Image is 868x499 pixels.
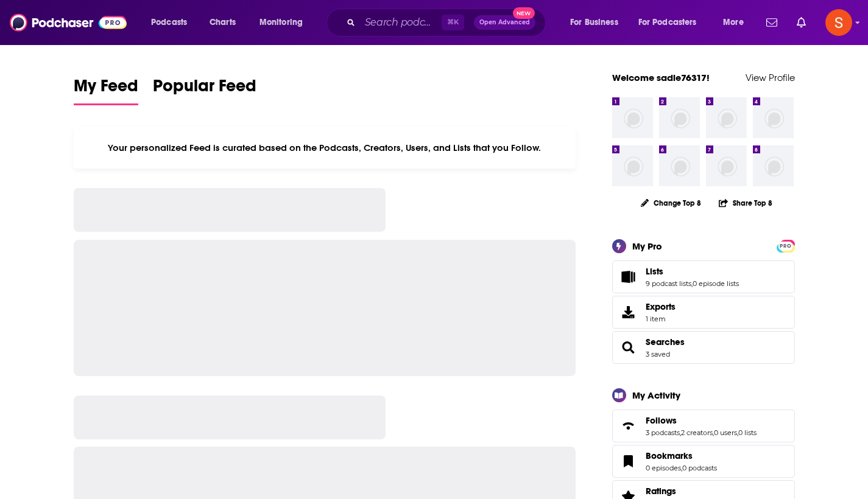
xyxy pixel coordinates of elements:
[682,464,717,472] a: 0 podcasts
[612,145,653,186] img: missing-image.png
[778,240,793,249] a: PRO
[616,268,641,285] a: Lists
[616,453,641,470] a: Bookmarks
[646,428,680,437] a: 3 podcasts
[691,279,693,288] span: ,
[143,13,203,32] button: open menu
[632,240,662,252] div: My Pro
[738,428,757,437] a: 0 lists
[646,315,676,323] span: 1 item
[681,464,682,472] span: ,
[259,14,303,31] span: Monitoring
[153,75,256,103] span: Popular Feed
[612,72,710,83] a: Welcome sadie76317!
[825,9,852,36] button: Show profile menu
[646,301,676,312] span: Exports
[646,486,717,497] a: Ratings
[646,350,670,358] a: 3 saved
[659,97,700,138] img: missing-image.png
[360,13,442,32] input: Search podcasts, credits, & more...
[718,191,773,215] button: Share Top 8
[210,14,236,31] span: Charts
[612,260,795,293] span: Lists
[442,15,464,30] span: ⌘ K
[612,445,795,478] span: Bookmarks
[646,464,681,472] a: 0 episodes
[792,12,811,33] a: Show notifications dropdown
[778,242,793,251] span: PRO
[638,14,697,31] span: For Podcasters
[646,486,676,497] span: Ratings
[151,14,187,31] span: Podcasts
[616,304,641,321] span: Exports
[723,14,744,31] span: More
[10,11,127,34] img: Podchaser - Follow, Share and Rate Podcasts
[616,339,641,356] a: Searches
[612,296,795,329] a: Exports
[715,13,759,32] button: open menu
[646,415,757,426] a: Follows
[646,266,739,277] a: Lists
[153,75,256,105] a: Popular Feed
[632,389,680,401] div: My Activity
[513,7,535,19] span: New
[479,19,530,26] span: Open Advanced
[202,13,243,32] a: Charts
[753,97,794,138] img: missing-image.png
[825,9,852,36] span: Logged in as sadie76317
[753,145,794,186] img: missing-image.png
[474,15,535,30] button: Open AdvancedNew
[706,97,747,138] img: missing-image.png
[74,75,138,105] a: My Feed
[646,415,677,426] span: Follows
[659,145,700,186] img: missing-image.png
[616,417,641,434] a: Follows
[646,266,663,277] span: Lists
[706,145,747,186] img: missing-image.png
[251,13,319,32] button: open menu
[713,428,714,437] span: ,
[646,279,691,288] a: 9 podcast lists
[680,428,681,437] span: ,
[825,9,852,36] img: User Profile
[714,428,737,437] a: 0 users
[612,410,795,442] span: Follows
[646,337,685,347] a: Searches
[633,195,709,211] button: Change Top 8
[338,9,557,37] div: Search podcasts, credits, & more...
[630,13,715,32] button: open menu
[646,450,693,461] span: Bookmarks
[693,279,739,288] a: 0 episode lists
[761,12,782,33] a: Show notifications dropdown
[570,14,618,31] span: For Business
[562,13,633,32] button: open menu
[74,127,576,169] div: Your personalized Feed is curated based on the Podcasts, Creators, Users, and Lists that you Follow.
[612,331,795,364] span: Searches
[74,75,138,103] span: My Feed
[681,428,713,437] a: 2 creators
[612,97,653,138] img: missing-image.png
[746,72,795,83] a: View Profile
[737,428,738,437] span: ,
[646,450,717,461] a: Bookmarks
